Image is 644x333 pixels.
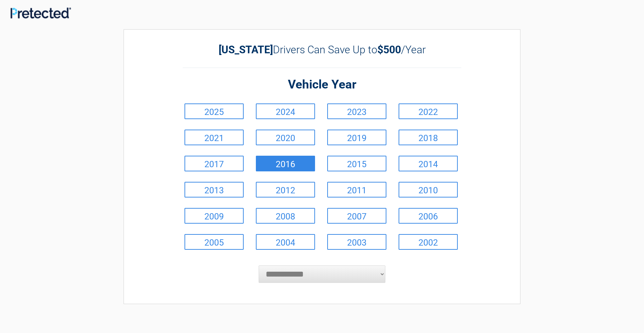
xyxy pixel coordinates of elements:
[219,44,273,56] b: [US_STATE]
[184,103,244,119] a: 2025
[327,182,386,198] a: 2011
[256,234,315,250] a: 2004
[184,130,244,145] a: 2021
[256,156,315,171] a: 2016
[183,77,461,93] h2: Vehicle Year
[184,234,244,250] a: 2005
[184,156,244,171] a: 2017
[399,182,458,198] a: 2010
[256,130,315,145] a: 2020
[256,182,315,198] a: 2012
[327,234,386,250] a: 2003
[399,103,458,119] a: 2022
[184,208,244,224] a: 2009
[256,208,315,224] a: 2008
[399,130,458,145] a: 2018
[399,234,458,250] a: 2002
[184,182,244,198] a: 2013
[327,103,386,119] a: 2023
[327,208,386,224] a: 2007
[327,156,386,171] a: 2015
[399,208,458,224] a: 2006
[399,156,458,171] a: 2014
[327,130,386,145] a: 2019
[256,103,315,119] a: 2024
[183,44,461,56] h2: Drivers Can Save Up to /Year
[377,44,401,56] b: $500
[10,7,71,18] img: Main Logo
